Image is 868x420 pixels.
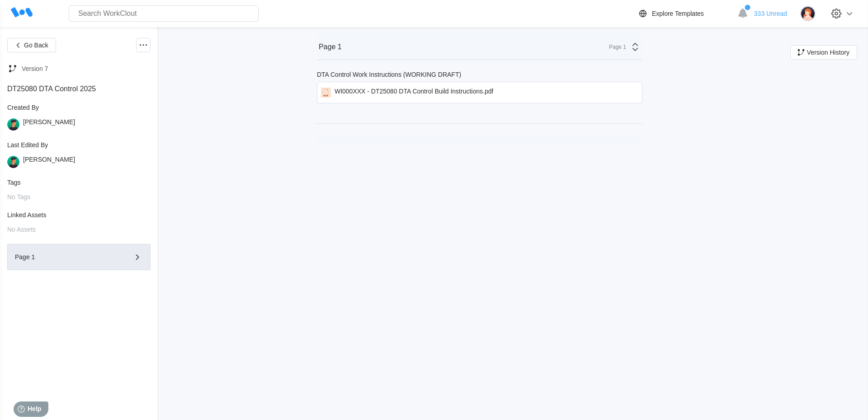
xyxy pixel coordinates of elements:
div: DTA Control Work Instructions (WORKING DRAFT) [317,71,461,78]
div: Created By [7,104,151,111]
img: user-2.png [800,6,816,21]
div: Version 7 [22,65,48,72]
div: No Assets [7,226,151,233]
button: Page 1 [7,244,151,270]
span: Go Back [24,42,48,48]
img: user.png [7,118,19,131]
div: [PERSON_NAME] [23,118,75,131]
button: Version History [790,45,857,60]
div: Page 1 [15,254,117,260]
span: Version History [807,49,849,56]
button: Go Back [7,38,56,52]
input: Search WorkClout [69,5,259,22]
div: [PERSON_NAME] [23,156,75,168]
div: Tags [7,179,151,186]
div: WI000XXX - DT25080 DTA Control Build Instructions.pdf [335,88,493,98]
div: Explore Templates [652,10,704,17]
div: Page 1 [319,43,342,51]
div: Linked Assets [7,211,151,219]
div: Last Edited By [7,141,151,149]
div: Page 1 [604,44,626,50]
img: user.png [7,156,19,168]
span: 333 Unread [754,10,787,17]
div: No Tags [7,193,151,201]
div: DT25080 DTA Control 2025 [7,85,151,93]
a: Explore Templates [637,8,733,19]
